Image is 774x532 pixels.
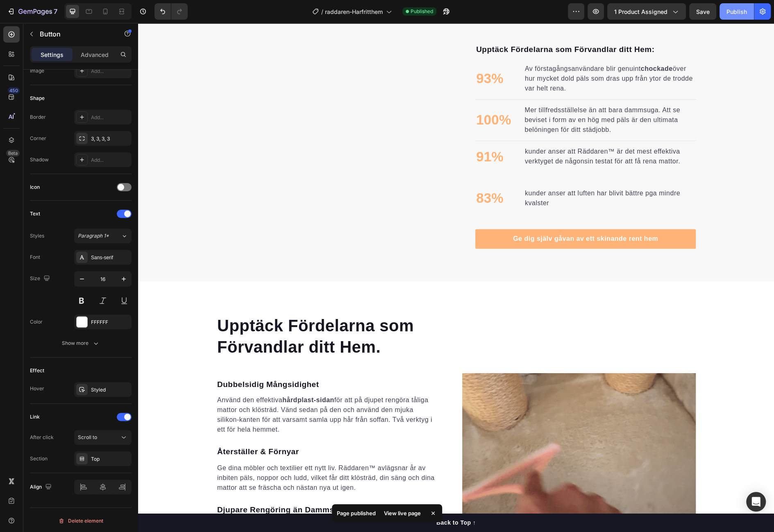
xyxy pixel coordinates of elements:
button: <p>Ge dig själv gåvan av ett skinande rent hem</p> [337,206,558,226]
p: 100% [338,87,373,107]
div: Size [30,273,52,284]
p: Button [40,29,109,39]
iframe: Design area [138,23,774,532]
div: Border [30,113,46,121]
div: Font [30,254,40,261]
strong: chockade [503,42,535,49]
p: Använd den effektiva för att på djupet rengöra tåliga mattor och klösträd. Vänd sedan på den och ... [79,372,298,412]
div: Shape [30,95,45,102]
button: Show more [30,336,132,351]
button: 7 [3,3,61,20]
div: Image [30,67,44,75]
div: Show more [62,339,100,347]
p: Återställer & Förnyar [79,423,298,435]
div: Add... [91,156,129,164]
p: 93% [338,45,365,66]
div: Section [30,455,48,462]
div: Top [91,455,129,463]
p: 91% [338,124,365,144]
span: Published [411,8,433,15]
button: Scroll to [74,430,132,445]
p: Dubbelsidig Mångsidighet [79,356,298,368]
div: Styles [30,232,44,240]
h2: Upptäck Fördelarna som Förvandlar ditt Hem. [78,291,299,335]
div: Text [30,210,40,217]
p: Page published [337,509,376,517]
span: / [321,7,323,16]
p: kunder anser att luften har blivit bättre pga mindre kvalster [387,165,557,185]
p: 83% [338,165,365,186]
strong: hårdplast-sidan [144,374,196,380]
span: raddaren-Harfritthem [325,7,383,16]
p: 7 [54,7,57,16]
div: 3, 3, 3, 3 [91,135,129,143]
div: Shadow [30,156,49,163]
span: Paragraph 1* [78,232,109,240]
p: Av förstagångsanvändare blir genuint över hur mycket dold päls som dras upp från ytor de trodde v... [387,41,557,70]
button: Publish [720,3,754,20]
p: Ge dig själv gåvan av ett skinande rent hem [375,211,520,221]
div: Styled [91,386,129,394]
div: Link [30,413,40,421]
button: Save [689,3,716,20]
div: View live page [379,507,426,519]
div: Add... [91,68,129,75]
div: Corner [30,135,46,142]
span: Scroll to [78,434,97,440]
div: Color [30,318,43,326]
div: Effect [30,367,44,374]
div: FFFFFF [91,319,129,326]
button: 1 product assigned [607,3,686,20]
div: Publish [726,7,747,16]
span: Save [696,8,710,15]
div: Sans-serif [91,254,129,261]
div: 450 [8,87,20,94]
p: kunder anser att Räddaren™ är det mest effektiva verktyget de någonsin testat för att få rena mat... [387,124,557,143]
div: After click [30,434,54,441]
p: Mer tillfredsställelse än att bara dammsuga. Att se beviset i form av en hög med päls är den ulti... [386,82,557,112]
div: Add... [91,114,129,121]
div: Hover [30,385,44,392]
p: Ge dina möbler och textilier ett nytt liv. Räddaren™ avlägsnar år av inbiten päls, noppor och lud... [79,440,298,469]
div: Delete element [58,516,103,526]
p: Settings [41,50,64,59]
button: Delete element [30,514,132,527]
button: Paragraph 1* [74,229,132,243]
p: Advanced [81,50,109,59]
div: Beta [6,150,20,156]
span: 1 product assigned [614,7,667,16]
p: Djupare Rengöring än Dammsugaren [79,481,298,493]
div: Back to Top ↑ [298,496,338,504]
div: Icon [30,183,40,191]
div: Undo/Redo [154,3,188,20]
div: Align [30,482,53,493]
div: Open Intercom Messenger [746,492,766,512]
